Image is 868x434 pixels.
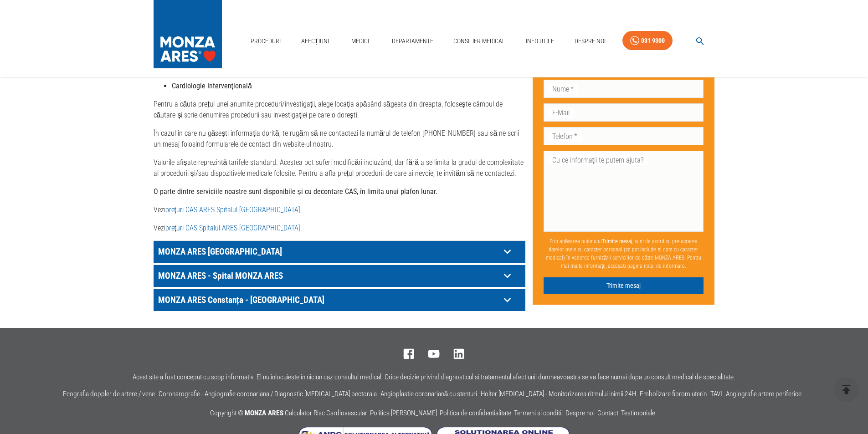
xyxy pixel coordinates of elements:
a: TAVI [710,390,722,398]
p: Acest site a fost conceput cu scop informativ. El nu inlocuieste in niciun caz consultul medical.... [133,373,735,381]
div: MONZA ARES Constanța - [GEOGRAPHIC_DATA] [154,289,525,311]
a: Ecografia doppler de artere / vene [63,390,155,398]
p: Pentru a căuta prețul unei anumite proceduri/investigații, alege locația apăsând săgeata din drea... [154,99,525,121]
p: Valorile afișate reprezintă tarifele standard. Acestea pot suferi modificări incluzând, dar fără ... [154,157,525,179]
a: Coronarografie - Angiografie coronariana / Diagnostic [MEDICAL_DATA] pectorala [159,390,377,398]
a: Contact [597,409,618,417]
p: Vezi . [154,223,525,234]
div: MONZA ARES - Spital MONZA ARES [154,265,525,287]
p: MONZA ARES - Spital MONZA ARES [156,269,500,283]
strong: O parte dintre serviciile noastre sunt disponibile și cu decontare CAS, în limita unui plafon lunar. [154,187,437,196]
a: Despre Noi [571,32,609,51]
a: Departamente [388,32,437,51]
a: Medici [346,32,375,51]
a: Politica de confidentialitate [440,409,511,417]
a: Termeni si conditii [514,409,563,417]
span: MONZA ARES [245,409,283,417]
strong: Cardiologie Intervențională [172,82,252,90]
a: Info Utile [522,32,558,51]
a: prețuri CAS ARES Spitalul [GEOGRAPHIC_DATA] [165,205,300,214]
a: 031 9300 [622,31,673,51]
a: Politica [PERSON_NAME] [370,409,437,417]
a: Embolizare fibrom uterin [640,390,707,398]
b: Trimite mesaj [602,238,632,244]
a: prețuri CAS Spitalul ARES [GEOGRAPHIC_DATA] [165,224,300,232]
a: Testimoniale [621,409,655,417]
a: Angioplastie coronariană cu stenturi [380,390,478,398]
a: Despre noi [565,409,595,417]
a: Proceduri [247,32,284,51]
p: MONZA ARES Constanța - [GEOGRAPHIC_DATA] [156,293,500,307]
p: MONZA ARES [GEOGRAPHIC_DATA] [156,245,500,259]
a: Calculator Risc Cardiovascular [285,409,367,417]
p: Copyright © [210,408,658,419]
div: MONZA ARES [GEOGRAPHIC_DATA] [154,241,525,263]
button: delete [834,377,859,402]
button: Trimite mesaj [544,277,704,294]
a: Afecțiuni [298,32,333,51]
a: Consilier Medical [450,32,509,51]
p: În cazul în care nu găsești informația dorită, te rugăm să ne contactezi la numărul de telefon [P... [154,128,525,150]
a: Holter [MEDICAL_DATA] - Monitorizarea ritmului inimii 24H [481,390,636,398]
a: Angiografie artere periferice [726,390,801,398]
p: Vezi . [154,204,525,215]
p: Prin apăsarea butonului , sunt de acord cu prelucrarea datelor mele cu caracter personal (ce pot ... [544,233,704,273]
div: 031 9300 [641,35,665,46]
